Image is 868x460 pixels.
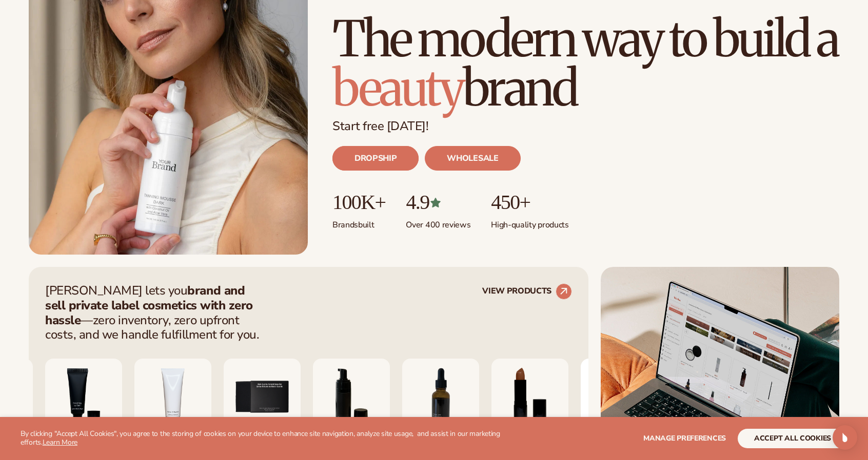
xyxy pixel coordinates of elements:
a: WHOLESALE [425,146,520,171]
p: Start free [DATE]! [332,119,839,134]
div: Open Intercom Messenger [833,425,857,450]
span: Manage preferences [643,433,726,443]
img: Foaming beard wash. [313,359,390,435]
img: Nature bar of soap. [224,359,301,435]
strong: brand and sell private label cosmetics with zero hassle [45,282,253,328]
a: VIEW PRODUCTS [482,283,572,300]
button: Manage preferences [643,429,726,448]
img: Smoothing lip balm. [45,359,122,435]
p: [PERSON_NAME] lets you —zero inventory, zero upfront costs, and we handle fulfillment for you. [45,283,266,342]
p: 4.9 [406,191,470,214]
span: beauty [332,57,463,119]
img: Vitamin c cleanser. [134,359,211,435]
a: Learn More [43,437,77,447]
h1: The modern way to build a brand [332,14,839,113]
img: Hyaluronic Moisturizer [581,359,658,435]
img: Luxury cream lipstick. [491,359,568,435]
p: By clicking "Accept All Cookies", you agree to the storing of cookies on your device to enhance s... [21,430,508,447]
button: accept all cookies [738,429,847,448]
img: Collagen and retinol serum. [402,359,479,435]
p: Over 400 reviews [406,214,470,231]
a: DROPSHIP [332,146,419,171]
p: Brands built [332,214,385,231]
p: 100K+ [332,191,385,214]
p: High-quality products [491,214,568,231]
p: 450+ [491,191,568,214]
